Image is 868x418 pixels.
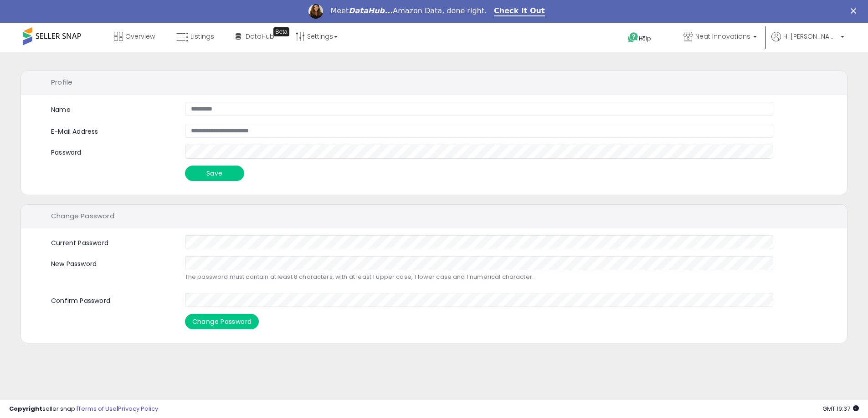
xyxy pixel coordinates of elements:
label: Password [44,145,178,157]
label: New Password [44,256,178,269]
div: seller snap | | [9,405,158,413]
div: Change Password [21,205,847,229]
label: Name [51,105,71,115]
span: Neat Innovations [695,32,750,41]
span: 2025-09-9 19:37 GMT [822,404,859,413]
i: DataHub... [349,6,393,15]
span: Listings [190,32,214,41]
img: Profile image for Georgie [308,4,323,19]
a: Help [621,25,669,52]
a: Terms of Use [78,404,117,413]
span: DataHub [246,32,274,41]
a: Privacy Policy [118,404,158,413]
span: Overview [125,32,155,41]
span: Help [639,35,651,42]
div: Close [851,8,860,14]
label: Current Password [44,235,178,248]
strong: Copyright [9,404,42,413]
div: Profile [21,71,847,95]
a: Settings [289,23,344,50]
a: Hi [PERSON_NAME] [771,32,844,52]
div: Tooltip anchor [273,27,289,36]
a: Neat Innovations [677,23,764,52]
div: Meet Amazon Data, done right. [330,6,487,15]
button: Change Password [185,314,259,329]
a: Check It Out [494,6,545,16]
label: Confirm Password [44,293,178,306]
a: DataHub [229,23,281,50]
a: Overview [107,23,162,50]
i: Get Help [627,32,639,43]
span: Hi [PERSON_NAME] [783,32,838,41]
p: The password must contain at least 8 characters, with at least 1 upper case, 1 lower case and 1 n... [185,272,774,282]
button: Save [185,166,244,181]
a: Listings [169,23,221,50]
label: E-Mail Address [44,124,178,136]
